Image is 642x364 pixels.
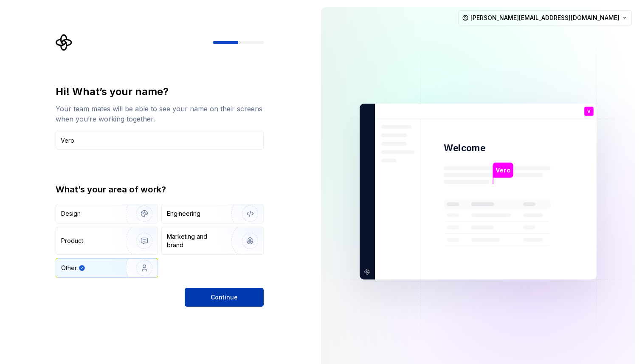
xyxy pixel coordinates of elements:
input: Han Solo [56,131,264,150]
div: Other [61,264,77,272]
svg: Supernova Logo [56,34,73,51]
button: [PERSON_NAME][EMAIL_ADDRESS][DOMAIN_NAME] [458,10,632,25]
span: Continue [211,293,238,302]
div: What’s your area of work? [56,183,264,195]
div: Design [61,209,81,218]
p: Vero [496,166,510,175]
div: Hi! What’s your name? [56,85,264,99]
p: V [587,109,591,114]
div: Marketing and brand [167,232,224,249]
span: [PERSON_NAME][EMAIL_ADDRESS][DOMAIN_NAME] [470,14,619,22]
button: Continue [185,288,264,307]
div: Product [61,237,83,245]
div: Engineering [167,209,200,218]
div: Your team mates will be able to see your name on their screens when you’re working together. [56,104,264,124]
p: Welcome [444,142,485,154]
